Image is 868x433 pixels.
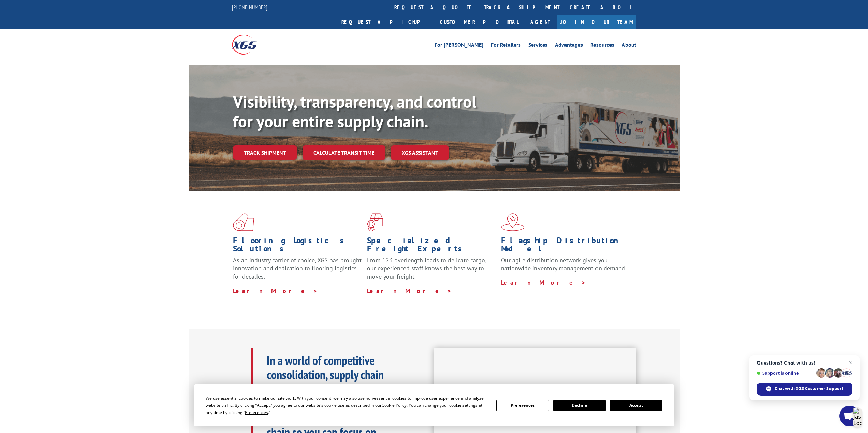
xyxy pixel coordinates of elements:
a: Resources [590,42,614,50]
span: Chat with XGS Customer Support [757,383,852,396]
a: Learn More > [233,287,318,295]
span: Cookie Policy [382,402,407,408]
p: From 123 overlength loads to delicate cargo, our experienced staff knows the best way to move you... [367,256,496,287]
a: Agent [524,15,557,29]
a: Services [528,42,547,50]
a: For [PERSON_NAME] [435,42,483,50]
span: Preferences [245,409,268,415]
img: xgs-icon-focused-on-flooring-red [367,213,383,231]
a: XGS ASSISTANT [391,145,449,160]
a: Advantages [555,42,583,50]
a: Join Our Team [557,15,636,29]
a: Open chat [839,406,860,426]
a: Learn More > [367,287,452,295]
img: xgs-icon-flagship-distribution-model-red [501,213,525,231]
img: xgs-icon-total-supply-chain-intelligence-red [233,213,254,231]
a: Learn More > [501,279,586,287]
span: Support is online [757,371,814,376]
div: We use essential cookies to make our site work. With your consent, we may also use non-essential ... [206,395,488,416]
h1: Flooring Logistics Solutions [233,236,362,256]
a: Customer Portal [435,15,524,29]
button: Preferences [496,400,549,411]
span: Our agile distribution network gives you nationwide inventory management on demand. [501,256,627,272]
a: Request a pickup [336,15,435,29]
div: Cookie Consent Prompt [194,384,674,426]
a: About [622,42,636,50]
a: Track shipment [233,145,297,160]
a: [PHONE_NUMBER] [232,4,267,11]
button: Decline [553,400,606,411]
b: Visibility, transparency, and control for your entire supply chain. [233,91,476,132]
span: Questions? Chat with us! [757,360,852,366]
span: As an industry carrier of choice, XGS has brought innovation and dedication to flooring logistics... [233,256,362,280]
span: Chat with XGS Customer Support [775,386,843,392]
h1: Flagship Distribution Model [501,236,630,256]
a: For Retailers [491,42,521,50]
button: Accept [610,400,662,411]
h1: Specialized Freight Experts [367,236,496,256]
a: Calculate transit time [303,145,385,160]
